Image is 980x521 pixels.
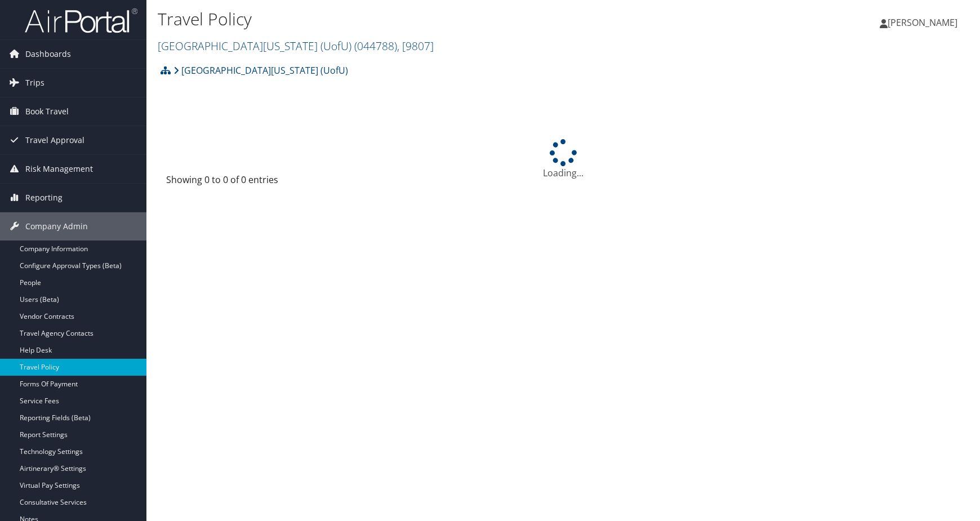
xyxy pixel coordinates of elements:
[173,59,348,82] a: [GEOGRAPHIC_DATA][US_STATE] (UofU)
[25,97,69,126] span: Book Travel
[158,7,698,31] h1: Travel Policy
[25,126,84,154] span: Travel Approval
[397,38,434,54] span: , [ 9807 ]
[25,184,63,212] span: Reporting
[166,173,352,192] div: Showing 0 to 0 of 0 entries
[158,38,434,54] a: [GEOGRAPHIC_DATA][US_STATE] (UofU)
[354,38,397,54] span: ( 044788 )
[25,155,93,183] span: Risk Management
[25,69,44,97] span: Trips
[158,139,969,180] div: Loading...
[880,6,969,39] a: [PERSON_NAME]
[25,212,88,241] span: Company Admin
[25,40,71,68] span: Dashboards
[888,16,957,29] span: [PERSON_NAME]
[25,7,137,34] img: airportal-logo.png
